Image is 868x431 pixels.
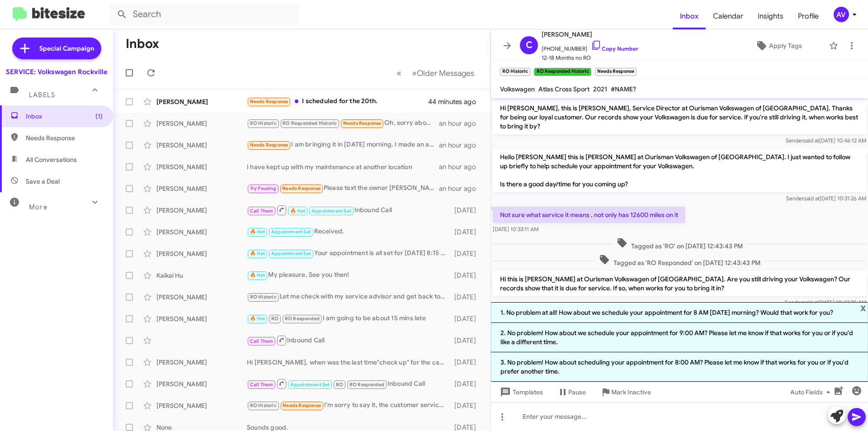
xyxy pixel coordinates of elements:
[250,185,276,191] span: Try Pausing
[343,120,382,126] span: Needs Response
[250,272,265,278] span: 🔥 Hot
[439,141,483,150] div: an hour ago
[591,45,638,52] a: Copy Number
[786,137,866,144] span: Sender [DATE] 10:46:12 AM
[156,206,247,215] div: [PERSON_NAME]
[593,85,607,93] span: 2021
[282,185,321,191] span: Needs Response
[247,313,450,324] div: I am going to be about 15 mins late
[834,7,849,22] div: AV
[250,382,274,388] span: Call Them
[26,112,103,121] span: Inbox
[247,118,439,128] div: Oh, sorry about the [DOMAIN_NAME] tell me what a good day is first thing in the morning and I wil...
[450,401,483,410] div: [DATE]
[406,64,480,82] button: Next
[493,149,866,192] p: Hello [PERSON_NAME] this is [PERSON_NAME] at Ourisman Volkswagen of [GEOGRAPHIC_DATA]. I just wan...
[790,384,834,400] span: Auto Fields
[450,206,483,215] div: [DATE]
[493,226,538,232] span: [DATE] 10:33:11 AM
[542,40,638,53] span: [PHONE_NUMBER]
[156,162,247,171] div: [PERSON_NAME]
[271,251,311,256] span: Appointment Set
[290,208,306,214] span: 🔥 Hot
[526,38,533,52] span: C
[250,229,265,235] span: 🔥 Hot
[156,249,247,258] div: [PERSON_NAME]
[156,401,247,410] div: [PERSON_NAME]
[247,227,450,237] div: Received.
[673,3,706,29] a: Inbox
[568,384,586,400] span: Pause
[542,53,638,62] span: 12-18 Months no RO
[783,384,841,400] button: Auto Fields
[26,177,60,186] span: Save a Deal
[336,382,343,388] span: RO
[493,207,685,223] p: Not sure what service it means , not only has 12600 miles on it
[500,85,535,93] span: Volkswagen
[706,3,750,29] span: Calendar
[156,379,247,388] div: [PERSON_NAME]
[450,293,483,302] div: [DATE]
[247,400,450,411] div: I'm sorry to say it, the customer service at this dealer is disappointing! From when the initial ...
[450,249,483,258] div: [DATE]
[491,323,868,352] li: 2. No problem! How about we schedule your appointment for 9:00 AM? Please let me know if that wor...
[491,384,550,400] button: Templates
[450,358,483,367] div: [DATE]
[126,37,159,51] h1: Inbox
[156,227,247,237] div: [PERSON_NAME]
[750,3,791,29] span: Insights
[311,208,351,214] span: Appointment Set
[769,38,802,54] span: Apply Tags
[250,403,277,408] span: RO Historic
[785,299,866,306] span: Sender [DATE] 10:43:20 AM
[250,99,288,104] span: Needs Response
[250,316,265,322] span: 🔥 Hot
[6,67,108,76] div: SERVICE: Volkswagen Rockville
[396,67,401,79] span: «
[156,271,247,280] div: Kaikai Hu
[534,68,591,76] small: RO Responded Historic
[491,302,868,323] li: 1. No problem at all! How about we schedule your appointment for 8 AM [DATE] morning? Would that ...
[29,91,55,99] span: Labels
[271,316,278,322] span: RO
[250,294,277,300] span: RO Historic
[250,142,288,148] span: Needs Response
[826,7,858,22] button: AV
[156,97,247,106] div: [PERSON_NAME]
[247,162,439,171] div: I have kept up with my maintenance at another location
[791,3,826,29] span: Profile
[39,44,94,53] span: Special Campaign
[439,119,483,128] div: an hour ago
[285,316,320,322] span: RO Responded
[290,382,330,388] span: Appointment Set
[391,64,407,82] button: Previous
[109,4,299,25] input: Search
[439,162,483,171] div: an hour ago
[349,382,384,388] span: RO Responded
[804,195,820,202] span: said at
[802,299,818,306] span: said at
[247,183,439,194] div: Please text the owner [PERSON_NAME] [PHONE_NUMBER] I once gave my number because they were out of...
[156,293,247,302] div: [PERSON_NAME]
[593,384,658,400] button: Mark Inactive
[450,336,483,345] div: [DATE]
[26,133,103,142] span: Needs Response
[12,38,101,59] a: Special Campaign
[450,379,483,388] div: [DATE]
[250,120,277,126] span: RO Historic
[498,384,543,400] span: Templates
[613,237,746,251] span: Tagged as 'RO' on [DATE] 12:43:43 PM
[283,120,337,126] span: RO Responded Historic
[538,85,590,93] span: Atlas Cross Sport
[156,184,247,193] div: [PERSON_NAME]
[429,97,483,106] div: 44 minutes ago
[247,292,450,302] div: Let me check with my service advisor and get back to you about loaner availability.
[786,195,866,202] span: Sender [DATE] 10:31:26 AM
[247,270,450,280] div: My pleasure, See you then!
[860,302,866,313] span: x
[450,314,483,323] div: [DATE]
[595,254,764,267] span: Tagged as 'RO Responded' on [DATE] 12:43:43 PM
[247,358,450,367] div: Hi [PERSON_NAME], when was the last time"check up" for the car?
[247,248,450,259] div: Your appointment is all set for [DATE] 8:15 AM. See you then!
